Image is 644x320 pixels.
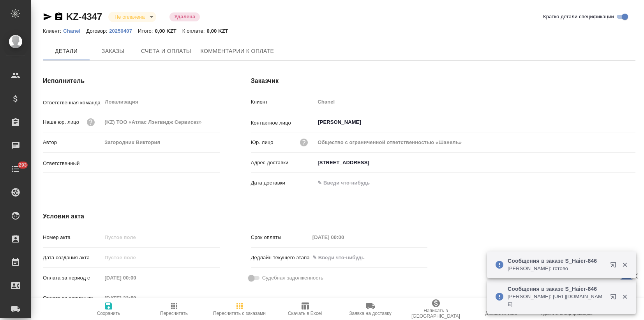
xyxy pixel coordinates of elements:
[102,292,170,304] input: Пустое поле
[102,252,170,263] input: Пустое поле
[63,27,86,34] a: Chanel
[315,177,383,188] input: ✎ Введи что-нибудь
[48,46,85,56] span: Детали
[63,28,86,34] p: Chanel
[109,27,138,34] a: 20250407
[251,159,315,167] p: Адрес доставки
[469,298,534,320] button: Добавить Todo
[310,232,378,243] input: Пустое поле
[617,293,633,300] button: Закрыть
[182,28,207,34] p: К оплате:
[109,28,138,34] p: 20250407
[207,28,234,34] p: 0,00 KZT
[315,137,635,148] input: Пустое поле
[2,159,29,179] a: 293
[66,11,102,22] a: KZ-4347
[508,257,605,265] p: Сообщения в заказе S_Haier-846
[43,139,102,146] p: Автор
[315,157,635,168] input: ✎ Введи что-нибудь
[54,12,64,21] button: Скопировать ссылку
[310,252,378,263] input: ✎ Введи что-нибудь
[201,46,274,56] span: Комментарии к оплате
[43,99,102,107] p: Ответственная команда
[631,121,633,123] button: Open
[141,46,191,56] span: Счета и оплаты
[94,46,132,56] span: Заказы
[605,289,624,308] button: Открыть в новой вкладке
[43,12,52,21] button: Скопировать ссылку для ЯМессенджера
[43,160,102,167] p: Ответственный
[76,298,141,320] button: Сохранить
[160,311,188,316] span: Пересчитать
[508,293,605,308] p: [PERSON_NAME]: [URL][DOMAIN_NAME]
[251,234,310,241] p: Срок оплаты
[43,76,220,86] h4: Исполнитель
[617,261,633,268] button: Закрыть
[112,14,147,20] button: Не оплачена
[215,162,217,164] button: Open
[108,12,156,22] div: Не оплачена
[251,98,315,106] p: Клиент
[102,137,219,148] input: Пустое поле
[155,28,182,34] p: 0,00 KZT
[605,257,624,276] button: Открыть в новой вкладке
[408,308,464,319] span: Написать в [GEOGRAPHIC_DATA]
[14,161,32,169] span: 293
[141,298,207,320] button: Пересчитать
[349,311,391,316] span: Заявка на доставку
[508,285,605,293] p: Сообщения в заказе S_Haier-846
[102,116,219,128] input: Пустое поле
[251,179,315,187] p: Дата доставки
[543,13,614,21] span: Кратко детали спецификации
[86,28,109,34] p: Договор:
[102,272,170,283] input: Пустое поле
[315,96,635,107] input: Пустое поле
[43,118,79,126] p: Наше юр. лицо
[43,274,102,282] p: Оплата за период с
[251,76,635,86] h4: Заказчик
[43,28,63,34] p: Клиент:
[251,139,273,146] p: Юр. лицо
[138,28,155,34] p: Итого:
[251,119,315,127] p: Контактное лицо
[508,265,605,273] p: [PERSON_NAME]: готово
[43,294,102,302] p: Оплата за период по
[251,254,310,262] p: Дедлайн текущего этапа
[262,274,323,282] span: Судебная задолженность
[102,232,219,243] input: Пустое поле
[485,311,517,316] span: Добавить Todo
[272,298,338,320] button: Скачать в Excel
[288,311,322,316] span: Скачать в Excel
[338,298,403,320] button: Заявка на доставку
[43,212,427,221] h4: Условия акта
[213,311,266,316] span: Пересчитать с заказами
[97,311,120,316] span: Сохранить
[43,234,102,241] p: Номер акта
[403,298,469,320] button: Написать в [GEOGRAPHIC_DATA]
[207,298,272,320] button: Пересчитать с заказами
[43,254,102,262] p: Дата создания акта
[174,13,195,21] p: Удалена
